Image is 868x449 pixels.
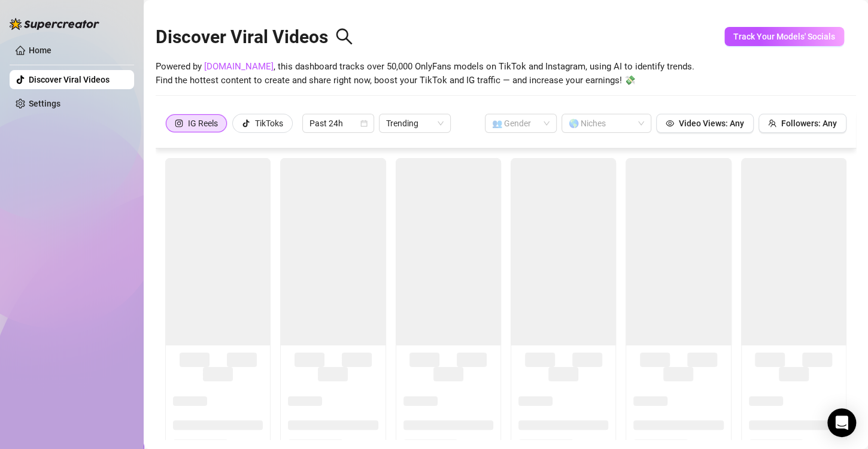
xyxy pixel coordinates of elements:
span: tik-tok [242,119,250,128]
span: instagram [175,119,183,128]
div: TikToks [255,114,283,132]
a: Discover Viral Videos [29,75,110,84]
span: Video Views: Any [679,119,744,128]
button: Followers: Any [758,114,846,133]
div: Open Intercom Messenger [827,408,856,437]
span: Followers: Any [781,119,837,128]
div: IG Reels [188,114,218,132]
span: Track Your Models' Socials [733,32,835,41]
span: Past 24h [309,114,367,132]
span: team [768,119,776,128]
button: Video Views: Any [656,114,754,133]
button: Track Your Models' Socials [724,27,844,46]
span: Powered by , this dashboard tracks over 50,000 OnlyFans models on TikTok and Instagram, using AI ... [156,60,694,88]
h2: Discover Viral Videos [156,26,353,48]
img: logo-BBDzfeDw.svg [10,18,99,30]
a: Settings [29,99,60,108]
span: calendar [360,120,368,127]
a: [DOMAIN_NAME] [204,61,274,72]
span: search [335,28,353,45]
a: Home [29,45,51,55]
span: Trending [386,114,444,132]
span: eye [666,119,674,128]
